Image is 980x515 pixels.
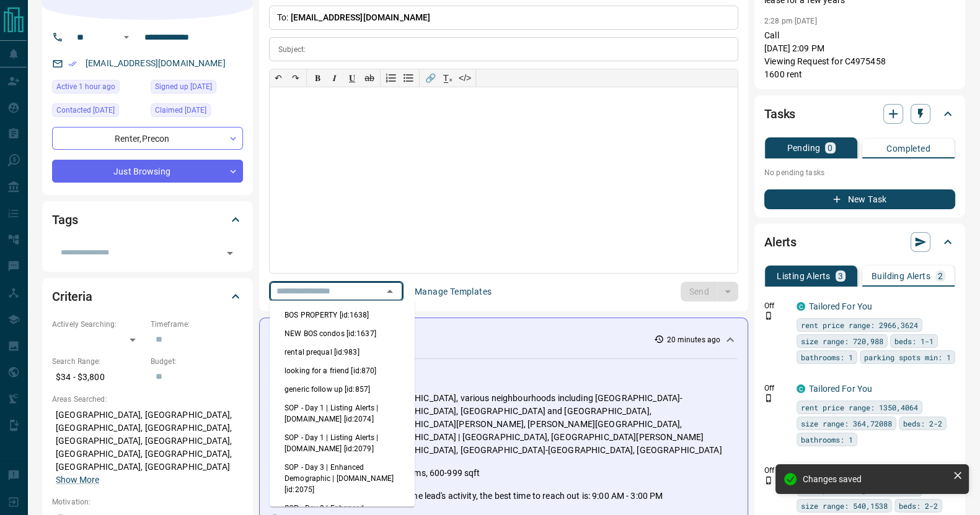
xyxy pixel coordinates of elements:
[52,205,243,235] div: Tags
[349,73,355,83] span: 𝐔
[803,474,948,484] div: Changes saved
[764,99,955,129] div: Tasks
[801,417,892,430] span: size range: 364,72088
[270,361,415,380] li: looking for a friend [id:870]
[764,29,955,81] p: Call [DATE] 2:09 PM Viewing Request for C4975458 1600 rent
[151,319,243,330] p: Timeframe:
[787,144,820,152] p: Pending
[326,69,343,87] button: 𝑰
[291,12,431,22] span: [EMAIL_ADDRESS][DOMAIN_NAME]
[270,458,415,499] li: SOP - Day 3 | Enhanced Demographic | [DOMAIN_NAME] [id:2075]
[764,311,773,320] svg: Push Notification Only
[400,69,417,87] button: Bullet list
[343,69,361,87] button: 𝐔
[872,272,930,280] p: Building Alerts
[364,73,374,83] s: ab
[52,282,243,311] div: Criteria
[371,490,663,503] p: Based on the lead's activity, the best time to reach out is: 9:00 AM - 3:00 PM
[56,104,115,116] span: Contacted [DATE]
[155,80,212,93] span: Signed up [DATE]
[52,319,144,330] p: Actively Searching:
[764,227,955,257] div: Alerts
[764,189,955,209] button: New Task
[270,380,415,399] li: generic follow up [id:857]
[801,401,918,413] span: rent price range: 1350,4064
[119,30,134,45] button: Open
[809,301,872,311] a: Tailored For You
[801,433,853,446] span: bathrooms: 1
[270,399,415,428] li: SOP - Day 1 | Listing Alerts | [DOMAIN_NAME] [id:2074]
[68,59,77,68] svg: Email Verified
[894,335,934,347] span: beds: 1-1
[270,428,415,458] li: SOP - Day 1 | Listing Alerts | [DOMAIN_NAME] [id:2079]
[838,272,843,280] p: 3
[155,104,206,116] span: Claimed [DATE]
[764,232,797,252] h2: Alerts
[422,69,439,87] button: 🔗
[52,367,144,387] p: $34 - $3,800
[764,300,789,311] p: Off
[52,394,243,405] p: Areas Searched:
[151,103,243,121] div: Tue Oct 04 2022
[52,80,144,97] div: Fri Aug 15 2025
[764,104,795,124] h2: Tasks
[270,324,415,343] li: NEW BOS condos [id:1637]
[86,58,226,68] a: [EMAIL_ADDRESS][DOMAIN_NAME]
[809,384,872,394] a: Tailored For You
[764,163,955,182] p: No pending tasks
[666,334,720,345] p: 20 minutes ago
[903,417,942,430] span: beds: 2-2
[764,17,817,25] p: 2:28 pm [DATE]
[777,272,831,280] p: Listing Alerts
[381,283,399,300] button: Close
[56,474,99,487] button: Show More
[764,476,773,485] svg: Push Notification Only
[270,343,415,361] li: rental prequal [id:983]
[52,356,144,367] p: Search Range:
[151,80,243,97] div: Fri May 29 2020
[278,44,306,55] p: Subject:
[52,496,243,508] p: Motivation:
[309,69,326,87] button: 𝐁
[52,405,243,490] p: [GEOGRAPHIC_DATA], [GEOGRAPHIC_DATA], [GEOGRAPHIC_DATA], [GEOGRAPHIC_DATA], [GEOGRAPHIC_DATA], [G...
[681,282,738,301] div: split button
[797,384,805,393] div: condos.ca
[456,69,474,87] button: </>
[270,69,287,87] button: ↶
[52,287,92,306] h2: Criteria
[269,6,738,30] p: To:
[439,69,456,87] button: T̲ₓ
[864,351,951,363] span: parking spots min: 1
[270,328,738,351] div: Activity Summary20 minutes ago
[287,69,304,87] button: ↷
[801,319,918,331] span: rent price range: 2966,3624
[52,127,243,150] div: Renter , Precon
[151,356,243,367] p: Budget:
[764,465,789,476] p: Off
[764,383,789,394] p: Off
[938,272,943,280] p: 2
[382,69,400,87] button: Numbered list
[886,144,930,153] p: Completed
[801,335,883,347] span: size range: 720,988
[407,282,499,301] button: Manage Templates
[52,103,144,121] div: Sun Nov 01 2020
[221,245,239,262] button: Open
[361,69,378,87] button: ab
[56,80,115,93] span: Active 1 hour ago
[801,351,853,363] span: bathrooms: 1
[764,394,773,402] svg: Push Notification Only
[828,144,832,152] p: 0
[371,392,738,457] p: [GEOGRAPHIC_DATA], various neighbourhoods including [GEOGRAPHIC_DATA]-[GEOGRAPHIC_DATA], [GEOGRAP...
[52,160,243,183] div: Just Browsing
[270,306,415,324] li: BOS PROPERTY [id:1638]
[797,302,805,311] div: condos.ca
[371,467,480,480] p: 1-2 bedrooms, 600-999 sqft
[52,210,77,230] h2: Tags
